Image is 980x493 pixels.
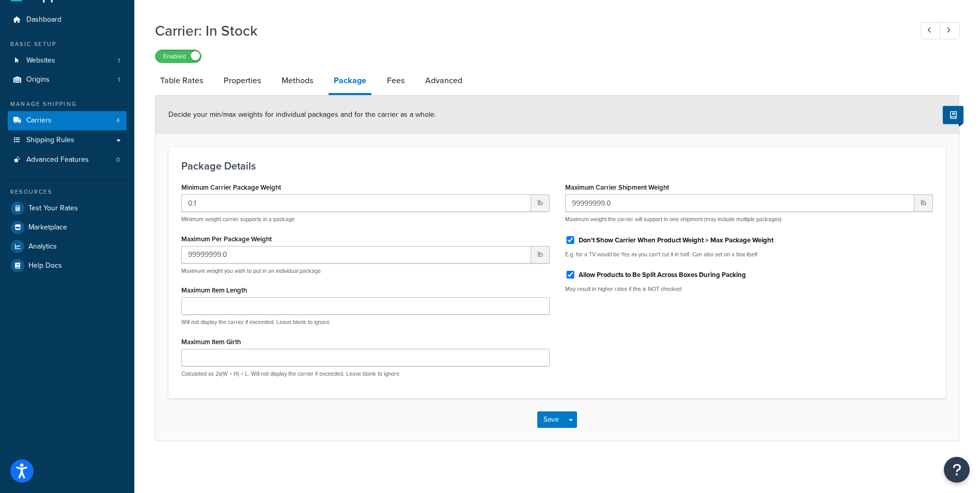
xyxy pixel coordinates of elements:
li: Websites [8,51,127,70]
p: Minimum weight carrier supports in a package [181,215,550,223]
p: Calculated as 2x(W + H) + L. Will not display the carrier if exceeded. Leave blank to ignore [181,370,550,378]
a: Test Your Rates [8,199,127,218]
a: Advanced [420,68,468,93]
span: Test Your Rates [28,204,78,213]
span: 1 [118,56,120,65]
a: Origins1 [8,70,127,89]
p: Maximum weight you wish to put in an individual package [181,267,550,275]
label: Enabled [155,50,201,63]
li: Carriers [8,111,127,130]
div: Basic Setup [8,40,127,49]
span: 0 [116,156,120,164]
label: Minimum Carrier Package Weight [181,183,281,191]
a: Fees [382,68,410,93]
div: Manage Shipping [8,100,127,109]
div: Resources [8,188,127,196]
span: 4 [116,116,120,125]
label: Maximum Item Girth [181,338,241,346]
a: Dashboard [8,10,127,29]
span: Websites [26,56,55,65]
a: Help Docs [8,256,127,275]
p: Will not display the carrier if exceeded. Leave blank to ignore [181,318,550,326]
span: lb [531,246,550,264]
button: Open Resource Center [944,457,970,483]
a: Table Rates [155,68,208,93]
a: Websites1 [8,51,127,70]
li: Advanced Features [8,150,127,170]
span: Carriers [26,116,52,125]
a: Methods [276,68,318,93]
span: Origins [26,75,50,84]
span: Analytics [28,242,57,251]
span: Shipping Rules [26,136,74,145]
span: Decide your min/max weights for individual packages and for the carrier as a whole. [168,109,436,120]
label: Allow Products to Be Split Across Boxes During Packing [579,270,746,280]
label: Maximum Carrier Shipment Weight [565,183,669,191]
span: lb [531,194,550,212]
h1: Carrier: In Stock [155,21,901,41]
a: Properties [219,68,266,93]
a: Marketplace [8,218,127,237]
span: Dashboard [26,16,61,24]
a: Shipping Rules [8,131,127,150]
span: Advanced Features [26,156,89,164]
p: May result in higher rates if this is NOT checked [565,285,934,293]
a: Advanced Features0 [8,150,127,170]
a: Previous Record [921,22,941,39]
label: Maximum Item Length [181,286,247,294]
a: Analytics [8,237,127,256]
label: Don't Show Carrier When Product Weight > Max Package Weight [579,236,773,245]
a: Carriers4 [8,111,127,130]
span: Marketplace [28,223,67,232]
li: Origins [8,70,127,89]
a: Next Record [940,22,960,39]
span: Help Docs [28,261,62,270]
button: Save [537,411,565,428]
p: Maximum weight the carrier will support in one shipment (may include multiple packages) [565,215,934,223]
p: E.g. for a TV would be Yes as you can't cut it in half. Can also set on a box itself [565,251,934,258]
span: 1 [118,75,120,84]
a: Package [329,68,371,95]
span: lb [914,194,933,212]
label: Maximum Per Package Weight [181,235,272,243]
button: Show Help Docs [943,106,963,124]
h3: Package Details [181,160,933,172]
